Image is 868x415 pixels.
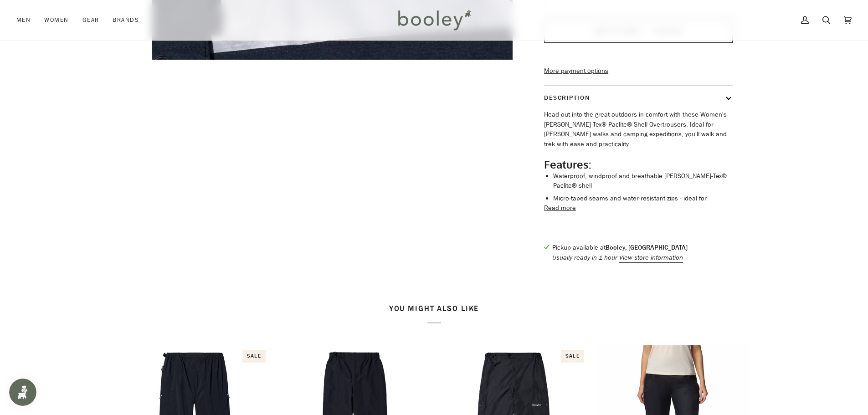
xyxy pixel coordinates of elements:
li: Waterproof, windproof and breathable [PERSON_NAME]-Tex® Paclite® shell [553,171,733,191]
strong: Booley, [GEOGRAPHIC_DATA] [606,243,688,252]
h2: You might also like [120,304,748,323]
h2: Features: [544,158,733,171]
li: Micro-taped seams and water-resistant zips - ideal for [553,194,733,204]
button: View store information [619,253,683,263]
button: Read more [544,203,576,213]
p: Pickup available at [552,243,688,253]
div: Sale [561,350,584,363]
span: Women [44,15,68,25]
span: Brands [113,15,139,25]
iframe: Button to open loyalty program pop-up [9,379,36,406]
img: Booley [394,7,474,33]
a: More payment options [544,66,733,76]
p: Usually ready in 1 hour [552,253,688,263]
button: Description [544,86,733,110]
span: Gear [82,15,99,25]
span: Men [16,15,31,25]
div: Sale [242,350,266,363]
p: Head out into the great outdoors in comfort with these Women's [PERSON_NAME]-Tex® Paclite® Shell ... [544,110,733,149]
